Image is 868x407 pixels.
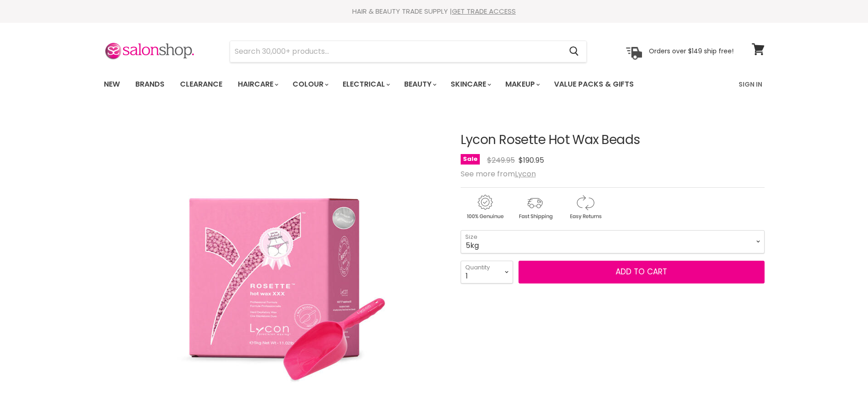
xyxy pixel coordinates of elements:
[444,75,497,94] a: Skincare
[561,193,609,221] img: returns.gif
[92,71,776,98] nav: Main
[336,75,395,94] a: Electrical
[97,75,127,94] a: New
[97,71,687,98] ul: Main menu
[498,75,545,94] a: Makeup
[519,155,544,165] span: $190.95
[128,75,171,94] a: Brands
[231,75,284,94] a: Haircare
[511,193,559,221] img: shipping.gif
[519,261,765,283] button: Add to cart
[562,41,586,62] button: Search
[515,169,536,179] a: Lycon
[230,41,562,62] input: Search
[461,193,509,221] img: genuine.gif
[173,75,229,94] a: Clearance
[461,169,536,179] span: See more from
[487,155,515,165] span: $249.95
[461,133,765,147] h1: Lycon Rosette Hot Wax Beads
[547,75,641,94] a: Value Packs & Gifts
[92,7,776,16] div: HAIR & BEAUTY TRADE SUPPLY |
[461,261,513,283] select: Quantity
[461,154,480,165] span: Sale
[230,41,587,62] form: Product
[616,266,667,277] span: Add to cart
[286,75,334,94] a: Colour
[733,75,768,94] a: Sign In
[452,6,516,16] a: GET TRADE ACCESS
[649,47,734,55] p: Orders over $149 ship free!
[397,75,442,94] a: Beauty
